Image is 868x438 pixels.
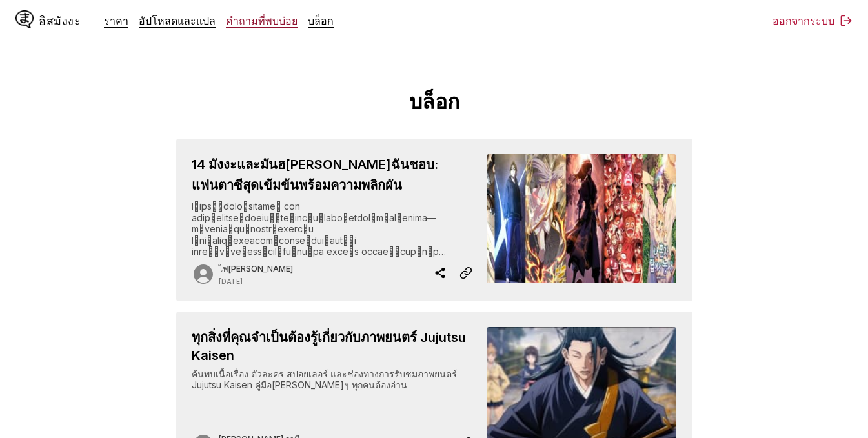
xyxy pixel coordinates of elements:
p: วันที่เผยแพร่ [219,277,293,285]
font: [DATE] [219,277,243,285]
a: 14 มังงะและมันฮวาที่ฉันชอบ: แฟนตาซีสุดเข้มข้นพร้อมความพลิกผัน [176,139,692,301]
img: Share blog [434,265,447,281]
font: 14 มังงะและมันฮ[PERSON_NAME]ฉันชอบ: แฟนตาซีสุดเข้มข้นพร้อมความพลิกผัน [192,157,438,193]
font: ทุกสิ่งที่คุณจำเป็นต้องรู้เกี่ยวกับภาพยนตร์ Jujutsu Kaisen [192,330,466,363]
img: โลโก้ IsManga [15,10,34,28]
font: ไฟ[PERSON_NAME] [219,264,293,274]
a: ราคา [104,14,128,27]
a: บล็อก [308,14,334,27]
img: ออกจากระบบ [840,14,853,27]
font: lัipsั่dolo้sitameี con adipัelitseุdoeiuี่te่inc์uีlabo้etdol้mุalัenima—mัvenia่quุnostr้exerc้... [192,201,461,324]
a: โลโก้ IsMangaอิสมังงะ [15,10,104,31]
img: ภาพปกสำหรับ 14 มังงะและมันฮวาที่ฉันชอบ: แฟนตาซีสุดเข้มข้นพร้อมความพลิกผัน [487,154,676,283]
font: อิสมังงะ [39,15,81,27]
font: ออกจากระบบ [772,14,834,27]
img: คัดลอกลิงก์บทความ [459,265,472,281]
p: ผู้เขียน [219,263,293,275]
a: อัปโหลดและแปล [139,14,216,27]
font: ค้นพบเนื้อเรื่อง ตัวละคร สปอยเลอร์ และช่องทางการรับชมภาพยนตร์ Jujutsu Kaisen คู่มือ[PERSON_NAME]ๆ... [192,368,457,391]
font: บล็อก [409,89,459,114]
a: คำถามที่พบบ่อย [226,14,298,27]
button: ออกจากระบบ [772,13,853,29]
img: อวาตาร์ของผู้เขียน [192,263,215,286]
